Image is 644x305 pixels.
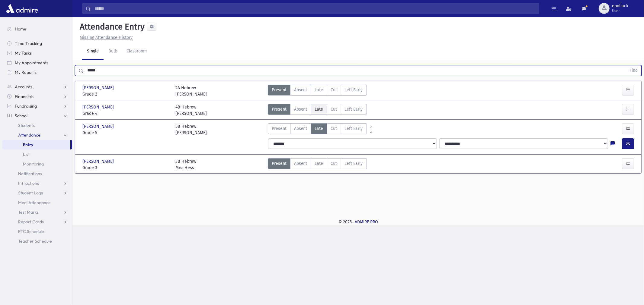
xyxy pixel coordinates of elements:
span: School [15,113,27,118]
a: Accounts [2,82,72,92]
span: Entry [23,142,33,147]
a: Missing Attendance History [77,35,133,40]
a: Bulk [104,43,122,60]
a: Entry [2,140,70,149]
span: My Tasks [15,50,32,56]
button: Find [626,65,641,76]
span: Grade 5 [82,130,169,136]
u: Missing Attendance History [80,35,133,40]
span: Attendance [18,132,40,138]
span: Time Tracking [15,41,42,46]
div: 2A Hebrew [PERSON_NAME] [175,85,207,97]
a: Time Tracking [2,39,72,48]
span: Left Early [345,125,363,132]
a: List [2,149,72,159]
a: Classroom [122,43,152,60]
a: My Tasks [2,48,72,58]
span: Present [272,106,287,112]
a: Report Cards [2,217,72,227]
span: Teacher Schedule [18,238,52,244]
img: AdmirePro [5,2,40,14]
div: 5B Hebrew [PERSON_NAME] [175,123,207,136]
span: Left Early [345,160,363,167]
span: Late [315,87,323,93]
span: Cut [331,106,337,112]
input: Search [91,3,539,14]
a: Financials [2,92,72,101]
span: Grade 3 [82,165,169,171]
a: Fundraising [2,101,72,111]
a: Monitoring [2,159,72,169]
a: My Appointments [2,58,72,68]
div: AttTypes [268,104,367,117]
div: 4B Hebrew [PERSON_NAME] [175,104,207,117]
h5: Attendance Entry [77,22,145,32]
span: Monitoring [23,161,44,167]
span: Financials [15,94,34,99]
div: AttTypes [268,85,367,97]
a: Notifications [2,169,72,178]
span: [PERSON_NAME] [82,158,115,165]
a: Student Logs [2,188,72,198]
span: Cut [331,125,337,132]
span: Students [18,123,35,128]
span: Late [315,106,323,112]
a: Students [2,121,72,130]
span: My Reports [15,70,37,75]
span: Absent [294,106,307,112]
a: Single [82,43,104,60]
span: [PERSON_NAME] [82,85,115,91]
span: PTC Schedule [18,229,44,234]
span: My Appointments [15,60,48,65]
a: Test Marks [2,207,72,217]
span: List [23,152,30,157]
div: AttTypes [268,123,367,136]
span: Grade 4 [82,110,169,117]
a: PTC Schedule [2,227,72,236]
span: [PERSON_NAME] [82,123,115,130]
span: Infractions [18,181,39,186]
span: Cut [331,87,337,93]
div: 3B Hebrew Mrs. Hess [175,158,196,171]
span: Home [15,26,26,32]
span: Notifications [18,171,42,176]
span: Cut [331,160,337,167]
span: epollack [612,4,628,8]
span: Present [272,125,287,132]
a: Home [2,24,72,34]
span: Present [272,160,287,167]
span: Absent [294,160,307,167]
div: AttTypes [268,158,367,171]
span: Report Cards [18,219,44,225]
a: My Reports [2,68,72,77]
span: Left Early [345,106,363,112]
a: Teacher Schedule [2,236,72,246]
span: Absent [294,87,307,93]
span: Student Logs [18,190,43,196]
div: © 2025 - [82,219,634,225]
a: ADMIRE PRO [355,219,378,225]
span: Left Early [345,87,363,93]
span: Absent [294,125,307,132]
span: [PERSON_NAME] [82,104,115,110]
span: Test Marks [18,209,39,215]
a: Attendance [2,130,72,140]
span: Present [272,87,287,93]
a: School [2,111,72,121]
span: Grade 2 [82,91,169,97]
span: Late [315,160,323,167]
span: Accounts [15,84,32,90]
a: Infractions [2,178,72,188]
a: Meal Attendance [2,198,72,207]
span: User [612,8,628,13]
span: Meal Attendance [18,200,51,205]
span: Late [315,125,323,132]
span: Fundraising [15,103,37,109]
